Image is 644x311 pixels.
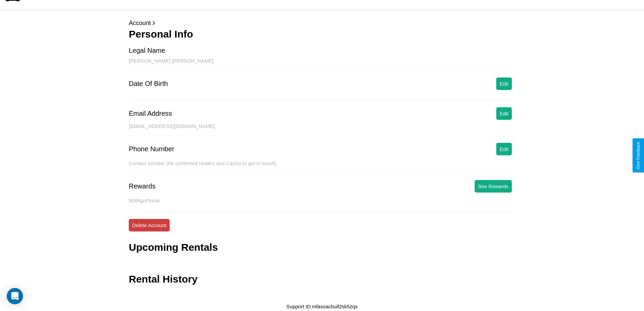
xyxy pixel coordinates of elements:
[129,242,218,253] h3: Upcoming Rentals
[129,110,172,117] div: Email Address
[129,145,174,153] div: Phone Number
[129,160,515,173] div: Contact number (for confirmed renters and CarGo to get in touch).
[129,47,165,54] div: Legal Name
[129,18,515,28] p: Account
[129,58,515,71] div: [PERSON_NAME] [PERSON_NAME]
[129,182,156,190] div: Rewards
[496,107,512,120] button: Edit
[129,196,515,205] p: 9084 goPoints
[129,28,515,40] h3: Personal Info
[7,288,23,304] div: Open Intercom Messenger
[129,273,197,285] h3: Rental History
[286,302,358,311] p: Support ID: mfassachuif2sk5zqs
[496,143,512,155] button: Edit
[129,80,168,88] div: Date Of Birth
[636,142,641,169] div: Give Feedback
[129,123,515,136] div: [EMAIL_ADDRESS][DOMAIN_NAME]
[129,219,170,231] button: Delete Account
[475,180,512,193] button: See Rewards
[496,77,512,90] button: Edit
